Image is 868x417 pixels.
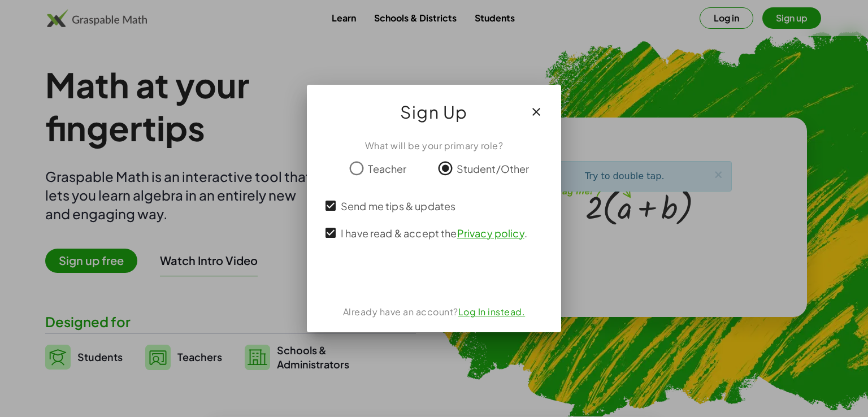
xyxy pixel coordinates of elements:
[458,306,526,318] a: Log In instead.
[457,227,524,240] a: Privacy policy
[457,161,530,176] span: Student/Other
[320,139,548,153] div: What will be your primary role?
[341,198,455,214] span: Send me tips & updates
[368,161,406,176] span: Teacher
[341,225,527,241] span: I have read & accept the .
[400,98,468,125] span: Sign Up
[320,305,548,319] div: Already have an account?
[360,263,508,288] iframe: Кнопка "Войти с аккаунтом Google"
